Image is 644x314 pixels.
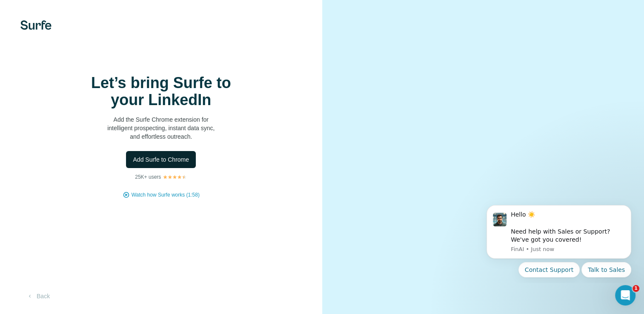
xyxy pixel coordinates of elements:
button: Back [20,288,56,304]
p: 25K+ users [135,173,161,181]
button: Add Surfe to Chrome [126,151,196,168]
span: 1 [633,285,639,292]
p: Add the Surfe Chrome extension for intelligent prospecting, instant data sync, and effortless out... [76,115,246,141]
img: Rating Stars [163,174,187,180]
button: Watch how Surfe works (1:58) [132,191,200,199]
iframe: Intercom notifications message [474,198,644,283]
h1: Let’s bring Surfe to your LinkedIn [76,74,246,108]
iframe: Intercom live chat [615,285,635,305]
span: Add Surfe to Chrome [133,155,189,164]
img: Surfe's logo [20,20,52,30]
